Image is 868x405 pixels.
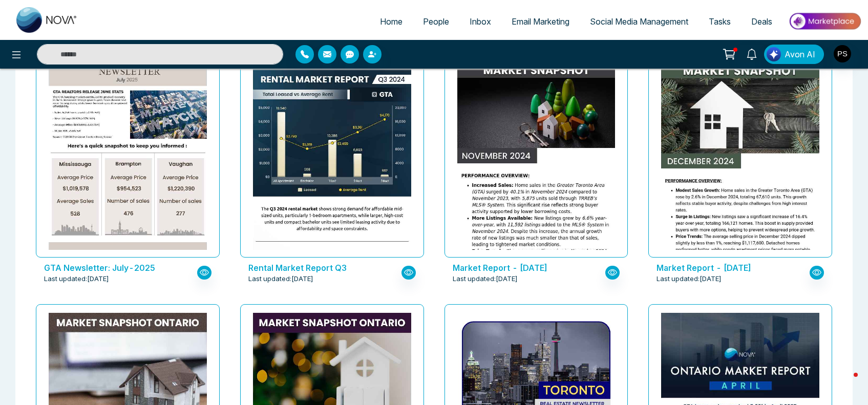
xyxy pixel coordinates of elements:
span: Inbox [470,16,491,27]
p: GTA Newsletter: July-2025 [44,262,195,274]
span: Social Media Management [590,16,688,27]
span: Last updated: [DATE] [44,274,109,284]
span: Last updated: [DATE] [453,274,518,284]
a: Tasks [698,12,741,31]
a: Inbox [459,12,501,31]
span: Home [380,16,403,27]
button: Avon AI [764,45,824,64]
a: Email Marketing [501,12,580,31]
p: Market Report - November 2024 [453,262,603,274]
a: Social Media Management [580,12,698,31]
span: Deals [751,16,772,27]
span: Email Marketing [512,16,569,27]
a: People [413,12,459,31]
span: Last updated: [DATE] [657,274,722,284]
img: Nova CRM Logo [16,7,78,33]
a: Home [370,12,413,31]
span: Avon AI [785,48,815,60]
a: Deals [741,12,782,31]
img: Lead Flow [767,47,781,61]
span: Last updated: [DATE] [248,274,313,284]
p: Market Report - December 2024 [657,262,807,274]
img: Market-place.gif [788,10,862,33]
span: Tasks [709,16,731,27]
iframe: Intercom live chat [833,370,858,395]
img: User Avatar [834,45,851,62]
p: Rental Market Report Q3 [248,262,399,274]
span: People [423,16,449,27]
